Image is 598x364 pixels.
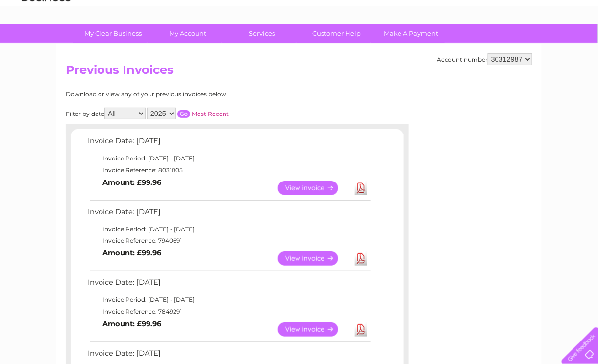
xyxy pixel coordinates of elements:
[371,24,452,43] a: Make A Payment
[85,235,372,247] td: Invoice Reference: 7940691
[102,249,161,257] b: Amount: £99.96
[85,164,372,176] td: Invoice Reference: 8031005
[85,153,372,164] td: Invoice Period: [DATE] - [DATE]
[85,306,372,318] td: Invoice Reference: 7849291
[355,181,367,195] a: Download
[21,25,71,55] img: logo.png
[425,42,444,49] a: Water
[66,91,323,98] div: Download or view any of your previous invoices below.
[355,322,367,337] a: Download
[355,251,367,266] a: Download
[222,24,303,43] a: Services
[68,5,531,47] div: Clear Business is a trading name of Verastar Limited (registered in [GEOGRAPHIC_DATA] No. 3667643...
[85,224,372,235] td: Invoice Period: [DATE] - [DATE]
[413,5,481,17] a: 0333 014 3131
[533,42,557,49] a: Contact
[66,63,532,82] h2: Previous Invoices
[513,42,527,49] a: Blog
[102,319,161,328] b: Amount: £99.96
[85,294,372,306] td: Invoice Period: [DATE] - [DATE]
[148,24,228,43] a: My Account
[102,178,161,187] b: Amount: £99.96
[297,24,377,43] a: Customer Help
[278,251,350,266] a: View
[437,53,532,65] div: Account number
[85,276,372,294] td: Invoice Date: [DATE]
[278,322,350,337] a: View
[278,181,350,195] a: View
[566,42,589,49] a: Log out
[477,42,507,49] a: Telecoms
[73,24,154,43] a: My Clear Business
[66,108,323,119] div: Filter by date
[85,205,372,224] td: Invoice Date: [DATE]
[85,135,372,153] td: Invoice Date: [DATE]
[192,110,229,117] a: Most Recent
[450,42,472,49] a: Energy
